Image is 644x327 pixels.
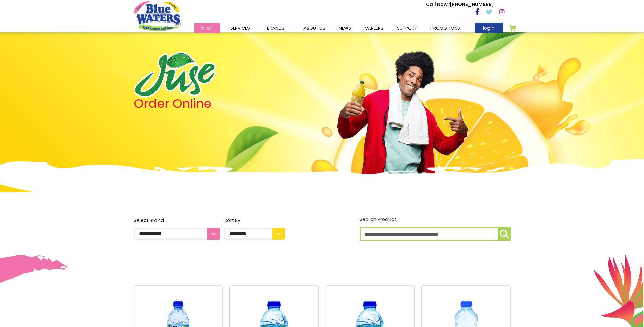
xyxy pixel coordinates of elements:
span: Services [230,25,250,31]
img: man.png [336,39,469,185]
a: support [390,23,424,33]
div: Sort By [224,217,285,224]
img: logo [134,52,216,98]
button: Search Product [498,227,511,241]
select: Sort By [224,228,285,240]
a: store logo [134,1,181,31]
span: Call Now : [426,1,450,8]
a: login [475,23,503,33]
img: search-icon.png [500,230,508,238]
span: Shop [201,25,213,31]
a: Promotions [424,23,467,33]
label: Select Brand [134,217,220,240]
h4: Order Online [134,98,285,110]
label: Search Product [360,216,511,241]
input: Search Product [360,227,511,241]
span: Brands [267,25,284,31]
a: about us [297,23,332,33]
select: Select Brand [134,228,220,240]
p: [PHONE_NUMBER] [426,1,494,8]
a: News [332,23,358,33]
a: careers [358,23,390,33]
